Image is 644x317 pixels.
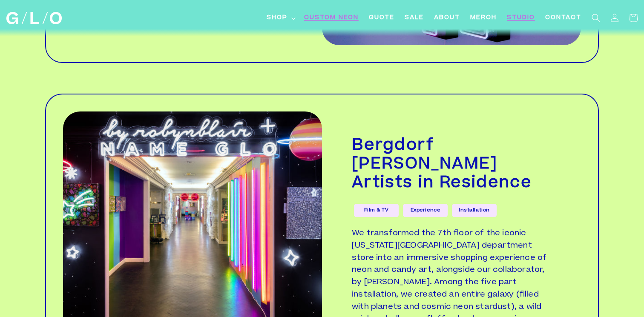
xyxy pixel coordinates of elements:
[545,14,581,23] span: Contact
[470,14,497,23] span: Merch
[6,12,62,24] img: GLO Studio
[369,14,394,23] span: Quote
[304,14,359,23] span: Custom Neon
[262,9,299,28] summary: Shop
[465,9,502,28] a: Merch
[452,204,497,217] a: Installation
[540,9,586,28] a: Contact
[364,9,400,28] a: Quote
[491,198,644,317] iframe: Chat Widget
[405,14,424,23] span: SALE
[429,9,465,28] a: About
[400,9,429,28] a: SALE
[507,14,535,23] span: Studio
[352,137,551,193] h2: Bergdorf [PERSON_NAME] Artists in Residence
[354,204,399,217] a: Film & TV
[586,9,605,27] summary: Search
[267,14,287,23] span: Shop
[403,204,448,217] a: Experience
[502,9,540,28] a: Studio
[434,14,460,23] span: About
[3,9,65,28] a: GLO Studio
[299,9,364,28] a: Custom Neon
